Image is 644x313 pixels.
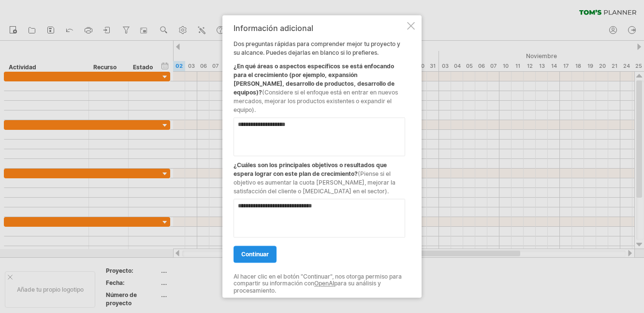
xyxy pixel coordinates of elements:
font: para su análisis y procesamiento. [234,280,381,294]
font: ¿En qué áreas o aspectos específicos se está enfocando para el crecimiento (por ejemplo, expansió... [234,63,395,96]
font: (Piense si el objetivo es aumentar la cuota [PERSON_NAME], mejorar la satisfacción del cliente o ... [234,170,395,195]
a: continuar [234,246,277,263]
font: Información adicional [234,23,313,33]
a: OpenAI [314,280,334,287]
font: Dos preguntas rápidas para comprender mejor tu proyecto y su alcance. Puedes dejarlas en blanco s... [234,40,400,56]
font: continuar [241,250,269,258]
font: (Considere si el enfoque está en entrar en nuevos mercados, mejorar los productos existentes o ex... [234,89,398,113]
font: ¿Cuáles son los principales objetivos o resultados que espera lograr con este plan de crecimiento? [234,161,387,177]
font: Al hacer clic en el botón "Continuar", nos otorga permiso para compartir su información con [234,273,402,287]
